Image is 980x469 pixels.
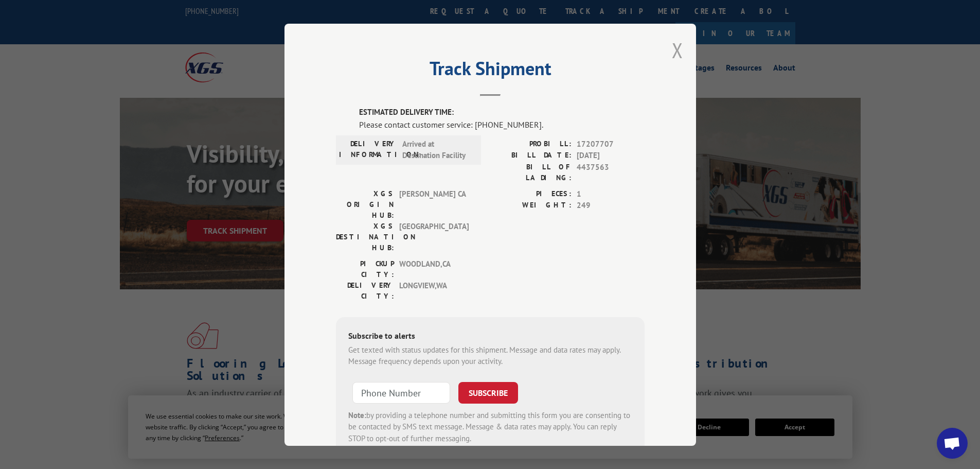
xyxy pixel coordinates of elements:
[577,161,645,183] span: 4437563
[359,118,645,130] div: Please contact customer service: [PHONE_NUMBER].
[577,188,645,200] span: 1
[490,188,572,200] label: PIECES:
[348,410,366,420] strong: Note:
[937,428,968,459] div: Open chat
[490,200,572,212] label: WEIGHT:
[402,138,472,161] span: Arrived at Destination Facility
[399,258,469,280] span: WOODLAND , CA
[336,258,394,280] label: PICKUP CITY:
[672,37,683,64] button: Close modal
[336,220,394,253] label: XGS DESTINATION HUB:
[490,138,572,150] label: PROBILL:
[359,107,645,118] label: ESTIMATED DELIVERY TIME:
[352,381,450,403] input: Phone Number
[577,150,645,162] span: [DATE]
[490,150,572,162] label: BILL DATE:
[399,220,469,253] span: [GEOGRAPHIC_DATA]
[577,200,645,212] span: 249
[490,161,572,183] label: BILL OF LADING:
[336,280,394,301] label: DELIVERY CITY:
[336,61,645,81] h2: Track Shipment
[339,138,397,161] label: DELIVERY INFORMATION:
[577,138,645,150] span: 17207707
[348,344,632,367] div: Get texted with status updates for this shipment. Message and data rates may apply. Message frequ...
[399,188,469,220] span: [PERSON_NAME] CA
[399,280,469,301] span: LONGVIEW , WA
[336,188,394,220] label: XGS ORIGIN HUB:
[348,329,632,344] div: Subscribe to alerts
[348,409,632,444] div: by providing a telephone number and submitting this form you are consenting to be contacted by SM...
[458,381,518,403] button: SUBSCRIBE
